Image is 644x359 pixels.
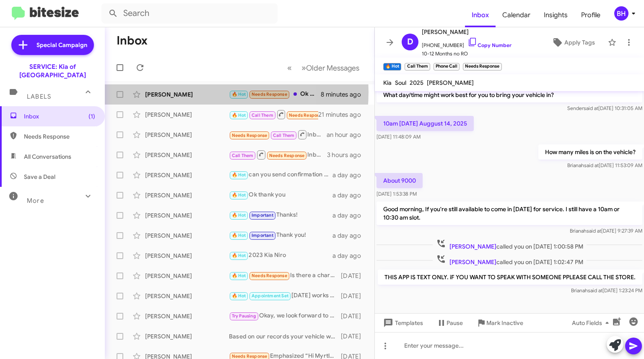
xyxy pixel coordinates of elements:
[306,63,359,73] span: Older Messages
[377,191,417,197] span: [DATE] 1:53:38 PM
[232,354,267,359] span: Needs Response
[11,35,94,55] a: Special Campaign
[232,293,246,299] span: 🔥 Hot
[407,35,413,49] span: D
[283,59,364,76] nav: Page navigation example
[410,79,423,86] span: 2025
[229,210,332,220] div: Thanks!
[405,63,430,71] small: Call Them
[117,34,148,47] h1: Inbox
[427,79,474,86] span: [PERSON_NAME]
[332,191,368,199] div: a day ago
[229,231,332,240] div: Thank you!
[614,6,628,21] div: BH
[434,63,460,71] small: Phone Call
[232,153,254,158] span: Call Them
[229,332,341,341] div: Based on our records your vehicle was lasted serviced at 14,503. Your vehicle may be due for a oi...
[332,211,368,220] div: a day ago
[433,254,587,266] span: called you on [DATE] 1:02:47 PM
[229,149,327,160] div: Inbound Call
[24,132,95,141] span: Needs Response
[538,144,642,160] p: How many miles is on the vehicle?
[588,287,602,293] span: said at
[229,251,332,260] div: 2023 Kia Niro
[467,42,512,48] a: Copy Number
[145,151,229,159] div: [PERSON_NAME]
[145,292,229,300] div: [PERSON_NAME]
[496,3,537,27] span: Calendar
[145,191,229,199] div: [PERSON_NAME]
[574,3,607,27] span: Profile
[252,92,287,97] span: Needs Response
[447,315,463,330] span: Pause
[145,252,229,260] div: [PERSON_NAME]
[332,171,368,179] div: a day ago
[564,35,595,50] span: Apply Tags
[229,190,332,200] div: Ok thank you
[229,109,318,120] div: Inbound Call
[252,212,273,218] span: Important
[422,27,512,37] span: [PERSON_NAME]
[570,228,642,234] span: Brianah [DATE] 9:27:39 AM
[273,133,295,138] span: Call Them
[269,153,305,158] span: Needs Response
[377,173,423,188] p: About 9000
[232,313,256,319] span: Try Pausing
[430,315,470,330] button: Pause
[232,273,246,278] span: 🔥 Hot
[145,312,229,320] div: [PERSON_NAME]
[27,93,51,100] span: Labels
[332,231,368,240] div: a day ago
[537,3,574,27] a: Insights
[422,37,512,50] span: [PHONE_NUMBER]
[433,238,587,251] span: called you on [DATE] 1:00:58 PM
[24,112,95,121] span: Inbox
[229,170,332,180] div: can you send confirmation to my email when you get a chance: [EMAIL_ADDRESS][DOMAIN_NAME]
[377,202,642,225] p: Good morning, If you're still available to come in [DATE] for service. I still have a 10am or 10:...
[145,332,229,341] div: [PERSON_NAME]
[145,272,229,280] div: [PERSON_NAME]
[383,79,392,86] span: Kia
[565,315,619,330] button: Auto Fields
[232,133,267,138] span: Needs Response
[318,110,368,119] div: 21 minutes ago
[36,41,87,49] span: Special Campaign
[145,90,229,99] div: [PERSON_NAME]
[375,315,430,330] button: Templates
[571,287,642,293] span: Brianah [DATE] 1:23:24 PM
[232,192,246,198] span: 🔥 Hot
[88,112,95,121] span: (1)
[395,79,406,86] span: Soul
[232,113,246,118] span: 🔥 Hot
[341,292,368,300] div: [DATE]
[252,273,287,278] span: Needs Response
[377,116,474,131] p: 10am [DATE] Auggust 14, 2025
[486,315,523,330] span: Mark Inactive
[449,258,496,266] span: [PERSON_NAME]
[145,110,229,119] div: [PERSON_NAME]
[229,89,321,99] div: Ok would you match a full synthetic oil change + tire rotation + filter $70? Mr. Tire in [GEOGRAP...
[341,312,368,320] div: [DATE]
[327,151,368,159] div: 3 hours ago
[232,172,246,178] span: 🔥 Hot
[567,105,642,111] span: Sender [DATE] 10:31:05 AM
[282,59,297,76] button: Previous
[27,197,44,204] span: More
[145,231,229,240] div: [PERSON_NAME]
[296,59,364,76] button: Next
[463,63,501,71] small: Needs Response
[382,315,423,330] span: Templates
[252,113,273,118] span: Call Them
[321,90,368,99] div: 8 minutes ago
[383,63,401,71] small: 🔥 Hot
[289,113,325,118] span: Needs Response
[301,63,306,73] span: »
[145,131,229,139] div: [PERSON_NAME]
[449,243,496,250] span: [PERSON_NAME]
[465,3,496,27] span: Inbox
[332,252,368,260] div: a day ago
[24,173,55,181] span: Save a Deal
[229,129,327,140] div: Inbound Call
[232,92,246,97] span: 🔥 Hot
